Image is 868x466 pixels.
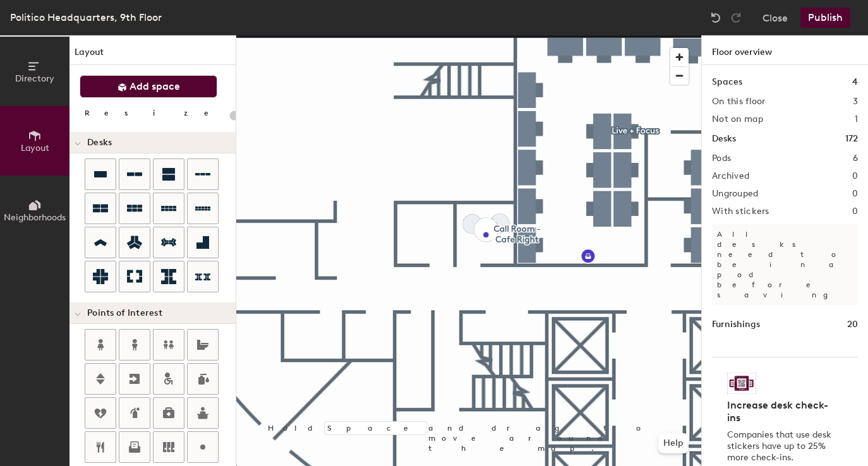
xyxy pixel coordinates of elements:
[727,429,835,463] p: Companies that use desk stickers have up to 25% more check-ins.
[727,373,756,394] img: Sticker logo
[712,75,742,89] h1: Spaces
[87,138,112,148] span: Desks
[847,318,858,332] h1: 20
[852,206,858,217] h2: 0
[712,189,759,199] h2: Ungrouped
[763,8,788,28] button: Close
[712,318,760,332] h1: Furnishings
[69,45,236,65] h1: Layout
[80,75,217,98] button: Add space
[853,153,858,164] h2: 6
[712,114,763,124] h2: Not on map
[21,143,49,153] span: Layout
[702,35,868,65] h1: Floor overview
[85,108,224,118] div: Resize
[853,97,858,107] h2: 3
[712,224,858,305] p: All desks need to be in a pod before saving
[852,75,858,89] h1: 4
[727,399,835,424] h4: Increase desk check-ins
[10,9,162,25] div: Politico Headquarters, 9th Floor
[4,212,66,223] span: Neighborhoods
[712,132,736,146] h1: Desks
[87,308,162,318] span: Points of Interest
[852,189,858,199] h2: 0
[712,206,769,217] h2: With stickers
[658,433,689,453] button: Help
[800,8,850,28] button: Publish
[15,73,54,84] span: Directory
[855,114,858,124] h2: 1
[852,171,858,181] h2: 0
[709,11,722,24] img: Undo
[730,11,742,24] img: Redo
[712,171,749,181] h2: Archived
[130,80,180,93] span: Add space
[712,153,731,164] h2: Pods
[845,132,858,146] h1: 172
[712,97,766,107] h2: On this floor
